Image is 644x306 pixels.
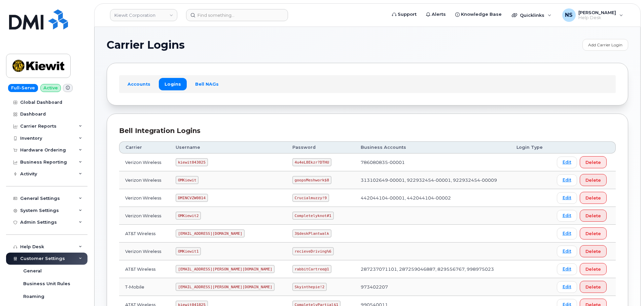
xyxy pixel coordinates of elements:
a: Edit [557,246,577,257]
td: 287237071101, 287259046887, 829556767, 998975023 [355,260,510,278]
code: kiewit043025 [176,158,208,166]
span: Carrier Logins [107,40,185,50]
code: OMKiewit2 [176,212,201,220]
code: Crucialmuzzy!9 [292,194,329,202]
td: Verizon Wireless [119,189,170,207]
span: Delete [585,248,601,255]
td: T-Mobile [119,278,170,296]
span: Delete [585,195,601,201]
div: Bell Integration Logins [119,126,616,136]
button: Delete [580,263,607,275]
a: Edit [557,210,577,222]
th: Carrier [119,141,170,154]
a: Edit [557,174,577,186]
code: [EMAIL_ADDRESS][DOMAIN_NAME] [176,229,245,237]
button: Delete [580,156,607,168]
span: Delete [585,230,601,237]
th: Password [286,141,355,154]
td: 786080835-00001 [355,154,510,171]
code: recieveDriving%6 [292,247,334,255]
td: AT&T Wireless [119,260,170,278]
th: Business Accounts [355,141,510,154]
td: AT&T Wireless [119,225,170,243]
a: Edit [557,228,577,239]
span: Delete [585,284,601,290]
td: Verizon Wireless [119,154,170,171]
button: Delete [580,245,607,257]
td: Verizon Wireless [119,207,170,225]
button: Delete [580,210,607,222]
code: OMKiewit1 [176,247,201,255]
code: OMKiewit [176,176,199,184]
span: Delete [585,213,601,219]
a: Accounts [122,78,156,90]
span: Delete [585,177,601,183]
td: Verizon Wireless [119,171,170,189]
a: Add Carrier Login [582,39,628,51]
td: 973402207 [355,278,510,296]
span: Delete [585,159,601,166]
code: [EMAIL_ADDRESS][PERSON_NAME][DOMAIN_NAME] [176,265,275,273]
a: Edit [557,192,577,204]
td: 313102649-00001, 922932454-00001, 922932454-00009 [355,171,510,189]
code: DMINCVZW0814 [176,194,208,202]
code: Skyinthepie!2 [292,283,327,291]
code: Completelyknot#1 [292,212,334,220]
th: Username [170,141,286,154]
a: Edit [557,157,577,168]
iframe: Messenger Launcher [615,277,639,301]
button: Delete [580,174,607,186]
code: 4u4eL8Ekzr?DTHU [292,158,331,166]
a: Bell NAGs [189,78,224,90]
code: goopsMeshwork$8 [292,176,331,184]
span: Delete [585,266,601,272]
code: [EMAIL_ADDRESS][PERSON_NAME][DOMAIN_NAME] [176,283,275,291]
td: 442044104-00001, 442044104-00002 [355,189,510,207]
button: Delete [580,281,607,293]
button: Delete [580,227,607,239]
code: rabbitCartree@1 [292,265,331,273]
th: Login Type [510,141,551,154]
button: Delete [580,192,607,204]
a: Logins [159,78,187,90]
td: Verizon Wireless [119,243,170,260]
code: 3$deskPlantwalk [292,229,331,237]
a: Edit [557,263,577,275]
a: Edit [557,281,577,293]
